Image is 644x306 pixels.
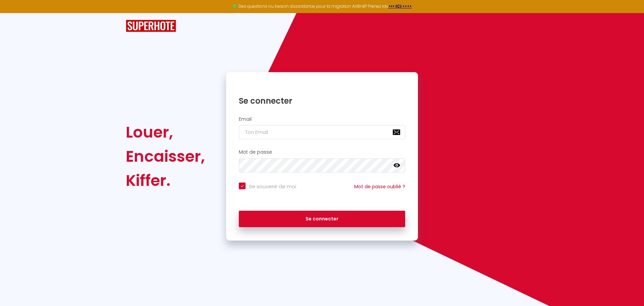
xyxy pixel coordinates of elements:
div: Kiffer. [126,168,205,193]
div: Louer, [126,120,205,144]
a: >>> ICI <<<< [388,3,412,9]
div: Encaisser, [126,144,205,168]
button: Se connecter [239,211,405,227]
h2: Email [239,116,405,122]
a: Mot de passe oublié ? [354,183,405,190]
h1: Se connecter [239,96,405,106]
img: SuperHote logo [126,20,176,32]
h2: Mot de passe [239,149,405,155]
input: Ton Email [239,125,405,139]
